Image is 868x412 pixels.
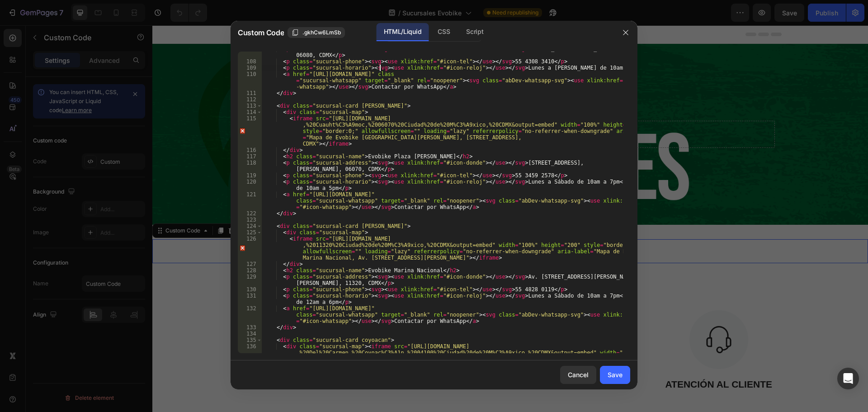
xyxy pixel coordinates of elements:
[238,229,262,236] div: 125
[238,90,262,96] div: 111
[238,109,262,115] div: 114
[11,201,50,209] div: Custom Code
[238,223,262,229] div: 124
[377,23,429,41] div: HTML/Liquid
[238,236,262,261] div: 126
[88,352,212,366] p: ENVÍOS A TODO EL PAÍS
[302,28,341,37] span: .gkhCw6LmSb
[226,352,350,366] p: ENTREGA INMEDIATA
[505,352,628,366] p: ATENCIÓN AL CLIENTE
[238,217,262,223] div: 123
[238,286,262,293] div: 130
[238,27,284,38] span: Custom Code
[238,337,262,343] div: 135
[238,160,262,172] div: 118
[238,274,262,286] div: 129
[238,343,262,375] div: 136
[238,96,262,103] div: 112
[560,366,596,384] button: Cancel
[608,370,623,379] div: Save
[568,370,589,379] div: Cancel
[238,324,262,331] div: 133
[238,293,262,305] div: 131
[238,71,262,90] div: 110
[430,23,457,41] div: CSS
[238,267,262,274] div: 128
[238,58,262,65] div: 108
[537,285,596,344] img: Alt Image
[238,65,262,71] div: 109
[238,191,262,210] div: 121
[238,331,262,337] div: 134
[340,105,387,113] div: Drop element here
[238,172,262,179] div: 119
[837,368,859,389] div: Open Intercom Messenger
[366,352,490,366] p: GARANTÍA DE 1 AÑO
[120,285,179,344] img: Alt Image
[238,305,262,324] div: 132
[238,103,262,109] div: 113
[238,115,262,147] div: 115
[600,366,630,384] button: Save
[288,27,345,38] button: .gkhCw6LmSb
[238,153,262,160] div: 117
[238,46,262,58] div: 107
[238,147,262,153] div: 116
[238,261,262,267] div: 127
[459,23,491,41] div: Script
[238,179,262,191] div: 120
[238,210,262,217] div: 122
[398,285,457,344] img: Alt Image
[259,285,318,344] img: Alt Image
